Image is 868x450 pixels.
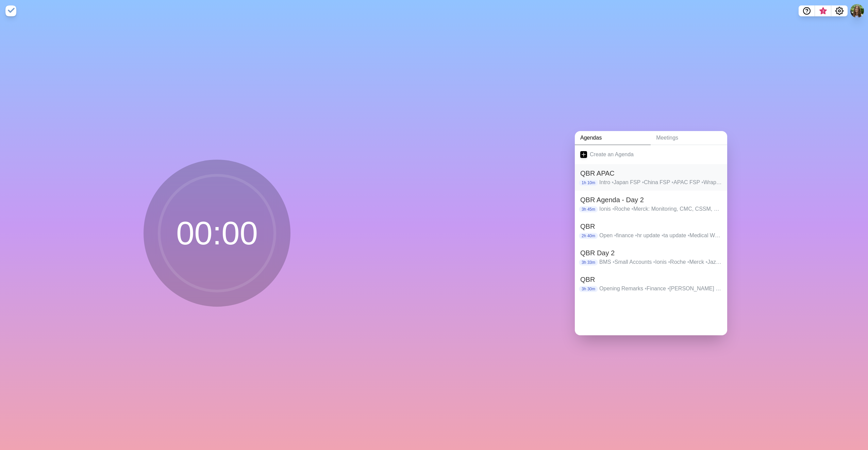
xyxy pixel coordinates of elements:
[575,145,727,164] a: Create an Agenda
[645,286,647,291] span: •
[580,195,722,205] h2: QBR Agenda - Day 2
[579,259,598,266] p: 3h 33m
[612,179,614,185] span: •
[579,286,598,292] p: 3h 30m
[614,232,616,238] span: •
[667,286,669,291] span: •
[705,259,707,265] span: •
[580,221,722,231] h2: QBR
[651,131,727,145] a: Meetings
[580,248,722,258] h2: QBR Day 2
[662,232,664,238] span: •
[599,205,722,213] p: Ionis Roche Merck: Monitoring, CMC, CSSM, Biometrics Jazz Pharmaceuticals BREAK Pfizer BMS Small ...
[687,259,689,265] span: •
[5,5,16,16] img: timeblocks logo
[613,259,615,265] span: •
[612,206,614,212] span: •
[579,206,598,212] p: 3h 45m
[599,258,722,266] p: BMS Small Accounts Ionis Roche Merck Jazz Pharma BREAK pfizer
[580,274,722,285] h2: QBR
[815,5,831,16] button: What’s new
[688,232,690,238] span: •
[635,232,637,238] span: •
[701,179,703,185] span: •
[831,5,848,16] button: Settings
[580,168,722,178] h2: QBR APAC
[579,233,598,239] p: 2h 40m
[632,206,634,212] span: •
[820,9,826,14] span: 3
[672,179,674,185] span: •
[668,259,670,265] span: •
[653,259,655,265] span: •
[599,178,722,187] p: Intro Japan FSP China FSP APAC FSP Wrap Up
[579,180,598,186] p: 1h 10m
[642,179,644,185] span: •
[575,131,651,145] a: Agendas
[799,5,815,16] button: Help
[599,285,722,293] p: Opening Remarks Finance [PERSON_NAME] [PERSON_NAME] Medical Writing [PERSON_NAME] Break Regeneron...
[599,231,722,240] p: Open finance hr update ta update Medical Writing Amgen Break regeneron novartis az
